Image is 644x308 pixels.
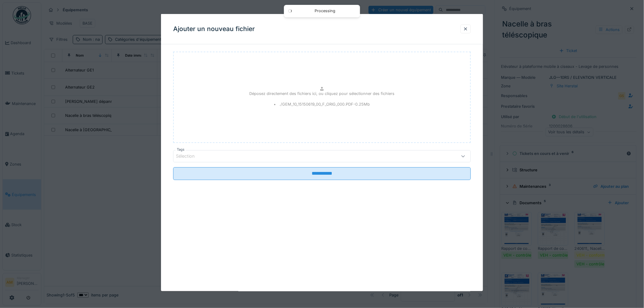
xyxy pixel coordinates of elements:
h3: Ajouter un nouveau fichier [173,25,255,33]
div: Sélection [176,153,203,160]
label: Tags [176,147,186,152]
p: Déposez directement des fichiers ici, ou cliquez pour sélectionner des fichiers [250,91,395,97]
li: ./GEM_10_15150619_00_F_ORIG_000.PDF - 0.25 Mb [274,102,370,107]
div: Processing [296,9,354,14]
